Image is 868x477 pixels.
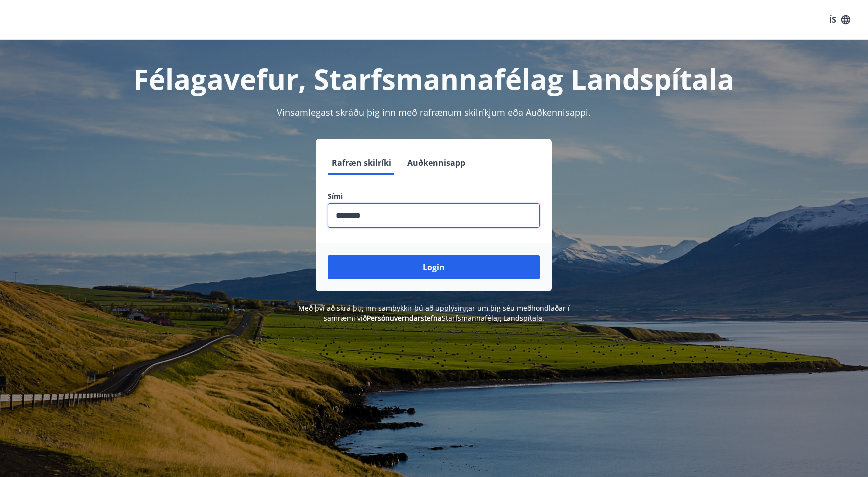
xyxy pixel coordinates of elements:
button: Auðkennisapp [403,151,469,175]
span: Vinsamlegast skráðu þig inn með rafrænum skilríkjum eða Auðkennisappi. [277,106,591,118]
h1: Félagavefur, Starfsmannafélag Landspítala [86,60,782,98]
label: Sími [328,191,540,201]
a: Persónuverndarstefna [367,313,442,323]
span: Með því að skrá þig inn samþykkir þú að upplýsingar um þig séu meðhöndlaðar í samræmi við Starfsm... [298,303,570,323]
button: Login [328,255,540,279]
button: ÍS [824,11,856,29]
button: Rafræn skilríki [328,151,395,175]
